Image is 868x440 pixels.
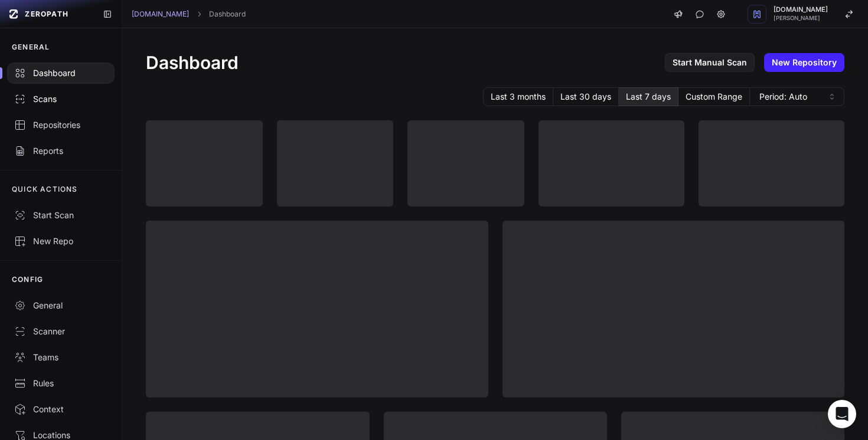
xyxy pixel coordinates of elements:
a: Dashboard [209,9,246,19]
div: Reports [14,145,107,157]
p: QUICK ACTIONS [12,185,78,194]
span: ZEROPATH [25,9,68,19]
button: Last 30 days [553,87,619,106]
div: Scanner [14,326,107,337]
span: [DOMAIN_NAME] [774,6,828,13]
div: Teams [14,352,107,363]
div: Dashboard [14,67,107,79]
div: Start Scan [14,209,107,221]
div: New Repo [14,235,107,247]
div: Open Intercom Messenger [828,400,856,428]
h1: Dashboard [146,52,239,73]
svg: caret sort, [827,92,837,101]
div: General [14,300,107,311]
span: Period: Auto [759,91,807,103]
div: Repositories [14,119,107,131]
button: Last 7 days [619,87,678,106]
div: Rules [14,377,107,389]
button: Custom Range [678,87,750,106]
a: [DOMAIN_NAME] [132,9,189,19]
button: Last 3 months [483,87,553,106]
a: ZEROPATH [5,5,93,24]
p: GENERAL [12,42,50,52]
a: Start Manual Scan [665,53,755,72]
p: CONFIG [12,275,43,284]
svg: chevron right, [195,10,203,18]
div: Context [14,403,107,415]
a: New Repository [764,53,844,72]
span: [PERSON_NAME] [774,15,828,21]
div: Scans [14,93,107,105]
nav: breadcrumb [132,9,246,19]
